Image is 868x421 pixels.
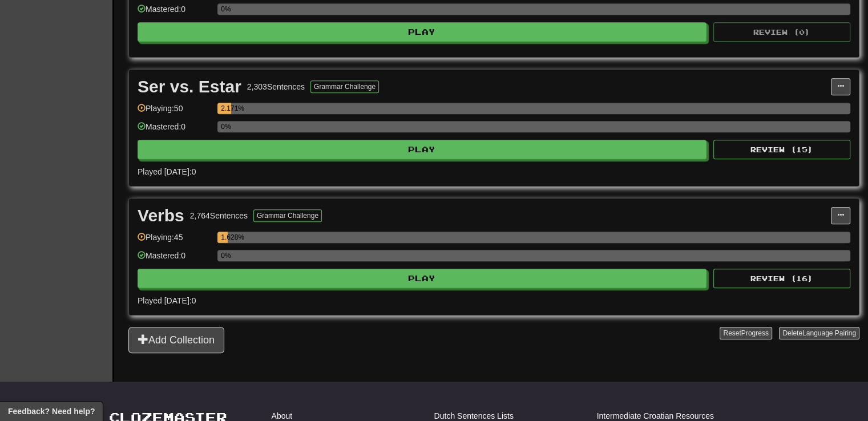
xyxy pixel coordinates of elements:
[190,210,248,221] div: 2,764 Sentences
[138,3,212,22] div: Mastered: 0
[138,296,196,305] span: Played [DATE]: 0
[779,327,859,339] button: DeleteLanguage Pairing
[310,80,379,93] button: Grammar Challenge
[247,81,305,92] div: 2,303 Sentences
[138,121,212,140] div: Mastered: 0
[713,140,850,159] button: Review (15)
[138,269,706,288] button: Play
[138,22,706,42] button: Play
[138,232,212,250] div: Playing: 45
[138,140,706,159] button: Play
[713,269,850,288] button: Review (16)
[802,329,856,337] span: Language Pairing
[720,327,772,339] button: ResetProgress
[8,406,95,417] span: Open feedback widget
[138,167,196,176] span: Played [DATE]: 0
[138,103,212,122] div: Playing: 50
[138,250,212,269] div: Mastered: 0
[713,22,850,42] button: Review (0)
[221,232,228,243] div: 1.628%
[128,327,224,353] button: Add Collection
[221,103,231,114] div: 2.171%
[741,329,769,337] span: Progress
[138,207,184,224] div: Verbs
[253,209,322,222] button: Grammar Challenge
[138,78,241,95] div: Ser vs. Estar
